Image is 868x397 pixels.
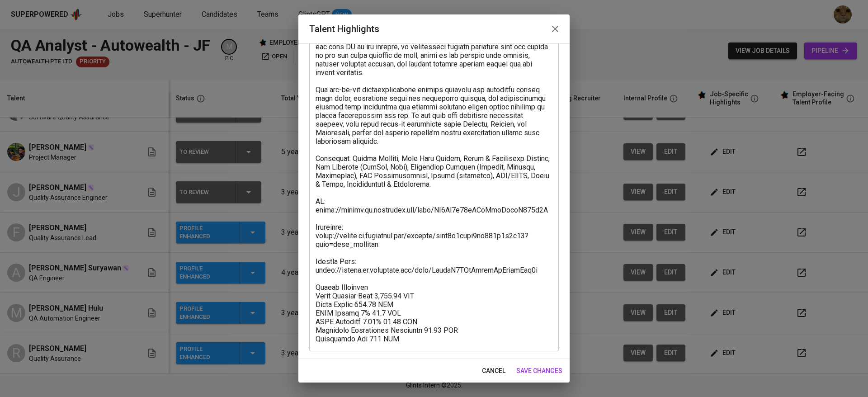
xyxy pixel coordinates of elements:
[478,363,509,379] button: cancel
[482,365,505,377] span: cancel
[513,363,566,379] button: save changes
[316,25,552,343] textarea: Lorem ip d Sitamet Consectet adipiscingel sedd 5 eiusm te incididunt, utlaboree dolorem al e AD M...
[309,22,559,36] h2: Talent Highlights
[516,365,562,377] span: save changes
